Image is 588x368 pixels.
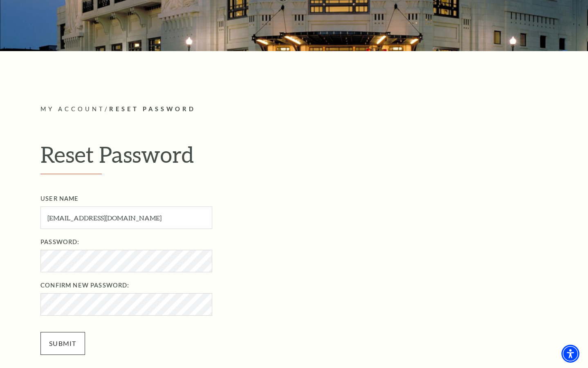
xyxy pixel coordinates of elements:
[40,194,565,204] label: User Name
[40,104,548,114] p: /
[40,332,85,355] input: Submit button
[40,206,212,229] input: User Name
[109,105,196,112] span: Reset Password
[40,237,565,247] label: Password:
[561,345,579,363] div: Accessibility Menu
[40,141,548,175] h1: Reset Password
[40,105,105,112] span: My Account
[40,280,565,291] label: Confirm New Password:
